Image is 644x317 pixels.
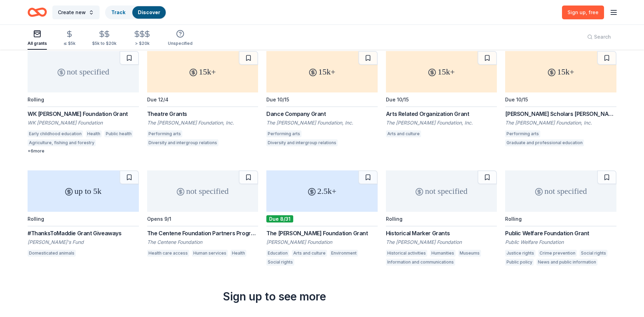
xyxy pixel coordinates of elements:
[28,250,76,257] div: Domesticated animals
[266,130,301,137] div: Performing arts
[430,250,456,257] div: Humanities
[292,250,327,257] div: Arts and culture
[147,130,182,137] div: Performing arts
[386,97,409,102] div: Due 10/15
[505,239,616,246] div: Public Welfare Foundation
[386,110,497,118] div: Arts Related Organization Grant
[147,51,258,92] div: 15k+
[52,6,100,19] button: Create new
[505,130,540,137] div: Performing arts
[266,51,378,92] div: 15k+
[28,170,139,212] div: up to 5k
[386,229,497,237] div: Historical Marker Grants
[538,250,577,257] div: Crime prevention
[386,51,497,92] div: 15k+
[568,9,599,15] span: Sign up
[28,148,139,154] div: + 6 more
[86,130,102,137] div: Health
[147,97,168,102] div: Due 12/4
[386,170,497,268] a: not specifiedRollingHistorical Marker GrantsThe [PERSON_NAME] FoundationHistorical activitiesHuma...
[386,119,497,126] div: The [PERSON_NAME] Foundation, Inc.
[505,259,534,266] div: Public policy
[147,170,258,212] div: not specified
[63,27,75,50] button: ≤ $5k
[28,51,139,154] a: not specifiedRollingWK [PERSON_NAME] Foundation GrantWK [PERSON_NAME] FoundationEarly childhood e...
[28,139,96,146] div: Agriculture, fishing and forestry
[28,51,139,92] div: not specified
[505,51,616,148] a: 15k+Due 10/15[PERSON_NAME] Scholars [PERSON_NAME]The [PERSON_NAME] Foundation, Inc.Performing art...
[28,27,47,50] button: All grants
[28,130,83,137] div: Early childhood education
[28,239,139,246] div: [PERSON_NAME]'s Fund
[266,259,294,266] div: Social rights
[104,130,133,137] div: Public health
[505,139,584,146] div: Graduate and professional education
[266,250,289,257] div: Education
[231,250,246,257] div: Health
[147,51,258,148] a: 15k+Due 12/4Theatre GrantsThe [PERSON_NAME] Foundation, Inc.Performing artsDiversity and intergro...
[536,259,597,266] div: News and public information
[505,170,616,212] div: not specified
[505,229,616,237] div: Public Welfare Foundation Grant
[266,170,378,212] div: 2.5k+
[266,215,293,222] div: Due 8/31
[58,8,86,17] span: Create new
[138,9,160,15] a: Discover
[505,216,522,222] div: Rolling
[386,259,455,266] div: Information and communications
[386,51,497,139] a: 15k+Due 10/15Arts Related Organization GrantThe [PERSON_NAME] Foundation, Inc.Arts and culture
[586,9,599,15] span: , free
[266,139,338,146] div: Diversity and intergroup relations
[505,170,616,268] a: not specifiedRollingPublic Welfare Foundation GrantPublic Welfare FoundationJustice rightsCrime p...
[28,97,44,102] div: Rolling
[147,216,171,222] div: Opens 9/1
[386,239,497,246] div: The [PERSON_NAME] Foundation
[266,170,378,268] a: 2.5k+Due 8/31The [PERSON_NAME] Foundation Grant[PERSON_NAME] FoundationEducationArts and cultureE...
[63,41,75,46] div: ≤ $5k
[505,110,616,118] div: [PERSON_NAME] Scholars [PERSON_NAME]
[266,110,378,118] div: Dance Company Grant
[386,216,402,222] div: Rolling
[580,250,607,257] div: Social rights
[192,250,228,257] div: Human services
[505,250,535,257] div: Justice rights
[386,170,497,212] div: not specified
[28,170,139,259] a: up to 5kRolling#ThanksToMaddie Grant Giveaways[PERSON_NAME]'s FundDomesticated animals
[266,51,378,148] a: 15k+Due 10/15Dance Company GrantThe [PERSON_NAME] Foundation, Inc.Performing artsDiversity and in...
[386,250,427,257] div: Historical activities
[505,97,528,102] div: Due 10/15
[168,41,193,46] div: Unspecified
[458,250,481,257] div: Museums
[562,6,604,19] a: Sign up, free
[147,139,218,146] div: Diversity and intergroup relations
[133,41,151,46] div: > $20k
[147,239,258,246] div: The Centene Foundation
[223,290,421,304] div: Sign up to see more
[147,250,189,257] div: Health care access
[92,27,116,50] button: $5k to $20k
[330,250,358,257] div: Environment
[28,4,47,20] a: Home
[147,119,258,126] div: The [PERSON_NAME] Foundation, Inc.
[92,41,116,46] div: $5k to $20k
[266,119,378,126] div: The [PERSON_NAME] Foundation, Inc.
[168,27,193,50] button: Unspecified
[266,97,289,102] div: Due 10/15
[147,229,258,237] div: The Centene Foundation Partners Program
[266,229,378,237] div: The [PERSON_NAME] Foundation Grant
[147,110,258,118] div: Theatre Grants
[111,9,125,15] a: Track
[28,229,139,237] div: #ThanksToMaddie Grant Giveaways
[28,216,44,222] div: Rolling
[105,6,166,19] button: TrackDiscover
[28,110,139,118] div: WK [PERSON_NAME] Foundation Grant
[505,119,616,126] div: The [PERSON_NAME] Foundation, Inc.
[386,130,421,137] div: Arts and culture
[147,170,258,259] a: not specifiedOpens 9/1The Centene Foundation Partners ProgramThe Centene FoundationHealth care ac...
[28,41,47,46] div: All grants
[266,239,378,246] div: [PERSON_NAME] Foundation
[28,119,139,126] div: WK [PERSON_NAME] Foundation
[133,27,151,50] button: > $20k
[505,51,616,92] div: 15k+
